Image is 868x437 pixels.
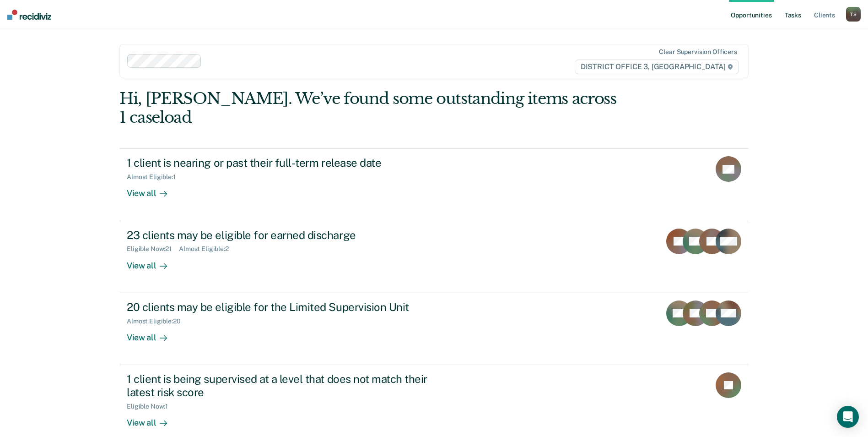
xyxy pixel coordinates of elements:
img: Recidiviz [7,10,51,20]
div: Clear supervision officers [659,48,737,56]
div: Almost Eligible : 20 [127,317,188,325]
a: 20 clients may be eligible for the Limited Supervision UnitAlmost Eligible:20View all [119,293,749,365]
div: 1 client is nearing or past their full-term release date [127,156,448,169]
div: Open Intercom Messenger [837,406,859,428]
div: Hi, [PERSON_NAME]. We’ve found some outstanding items across 1 caseload [119,89,623,127]
div: View all [127,253,178,271]
div: 20 clients may be eligible for the Limited Supervision Unit [127,300,448,314]
span: DISTRICT OFFICE 3, [GEOGRAPHIC_DATA] [575,60,739,74]
div: Almost Eligible : 1 [127,173,183,181]
div: 1 client is being supervised at a level that does not match their latest risk score [127,372,448,399]
div: T S [846,7,861,22]
a: 23 clients may be eligible for earned dischargeEligible Now:21Almost Eligible:2View all [119,221,749,293]
div: Eligible Now : 21 [127,245,179,253]
a: 1 client is nearing or past their full-term release dateAlmost Eligible:1View all [119,148,749,221]
div: Eligible Now : 1 [127,403,175,410]
div: View all [127,325,178,343]
div: View all [127,410,178,428]
div: View all [127,181,178,199]
div: 23 clients may be eligible for earned discharge [127,229,448,242]
div: Almost Eligible : 2 [179,245,236,253]
button: TS [846,7,861,22]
